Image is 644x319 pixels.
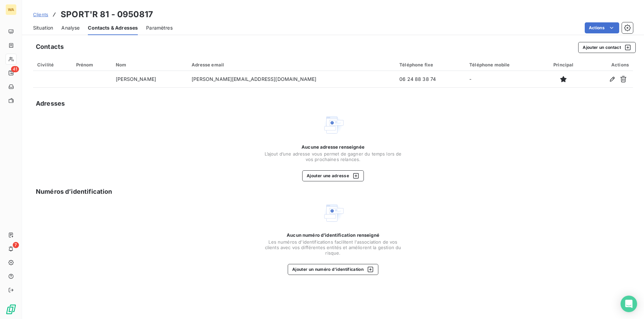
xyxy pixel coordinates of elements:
span: Les numéros d'identifications facilitent l'association de vos clients avec vos différentes entité... [264,239,402,256]
button: Ajouter une adresse [302,170,364,181]
td: [PERSON_NAME] [112,71,187,87]
h5: Adresses [36,99,65,108]
div: Téléphone mobile [469,62,537,67]
span: 41 [11,66,19,72]
span: Clients [33,12,48,17]
td: [PERSON_NAME][EMAIL_ADDRESS][DOMAIN_NAME] [187,71,395,87]
span: 7 [13,242,19,248]
img: Empty state [322,202,344,224]
h5: Contacts [36,42,64,52]
div: Open Intercom Messenger [621,296,637,312]
button: Actions [585,22,619,33]
a: Clients [33,11,48,18]
span: Aucune adresse renseignée [301,144,365,150]
div: Civilité [37,62,68,67]
div: Adresse email [192,62,391,67]
div: Actions [590,62,629,67]
td: - [465,71,541,87]
span: Aucun numéro d’identification renseigné [287,232,379,238]
td: 06 24 88 38 74 [395,71,465,87]
span: Contacts & Adresses [88,24,138,31]
button: Ajouter un contact [578,42,636,53]
div: Prénom [76,62,108,67]
img: Empty state [322,114,344,136]
div: Téléphone fixe [399,62,461,67]
h5: Numéros d’identification [36,187,112,196]
span: L’ajout d’une adresse vous permet de gagner du temps lors de vos prochaines relances. [264,151,402,162]
h3: SPORT'R 81 - 0950817 [61,8,153,21]
div: Nom [116,62,183,67]
span: Analyse [61,24,80,31]
div: WA [6,4,17,15]
img: Logo LeanPay [6,304,17,315]
span: Paramètres [146,24,173,31]
span: Situation [33,24,53,31]
button: Ajouter un numéro d’identification [288,264,378,275]
div: Principal [545,62,582,67]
